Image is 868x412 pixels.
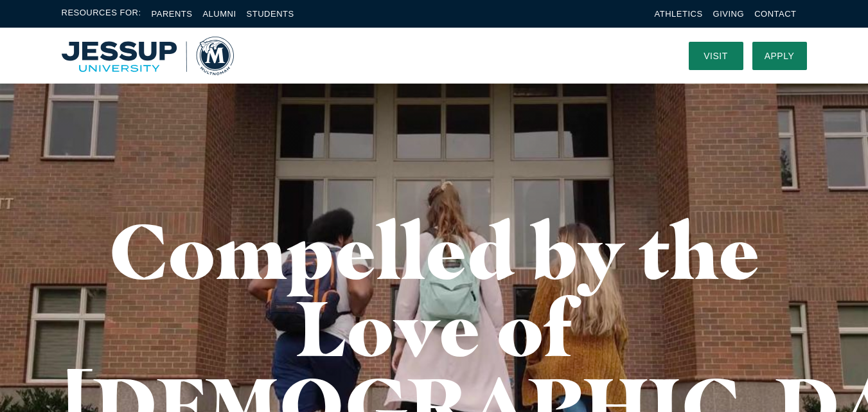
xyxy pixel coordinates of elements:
[247,9,294,19] a: Students
[62,37,234,75] a: Home
[152,9,193,19] a: Parents
[713,9,745,19] a: Giving
[202,9,236,19] a: Alumni
[754,9,796,19] a: Contact
[752,42,807,70] a: Apply
[689,42,743,70] a: Visit
[62,6,141,21] span: Resources For:
[62,37,234,75] img: Multnomah University Logo
[655,9,703,19] a: Athletics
